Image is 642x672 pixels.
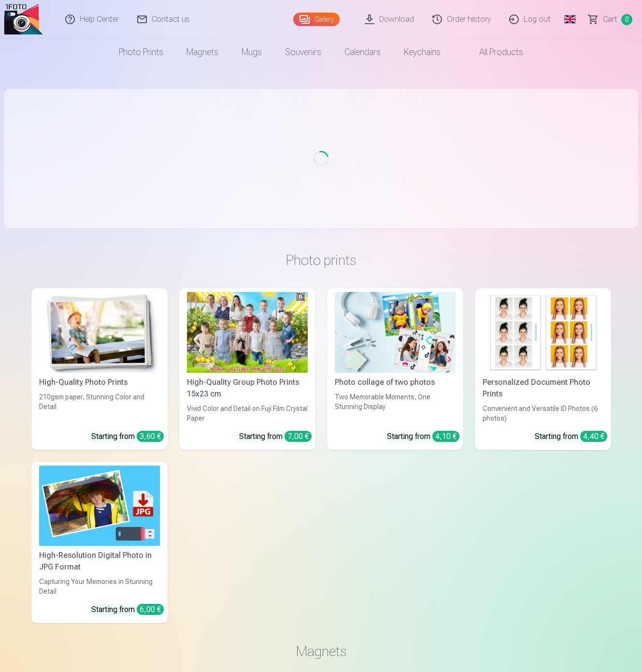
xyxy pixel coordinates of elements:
[35,550,164,573] div: High-Resolution Digital Photo in JPG Format
[39,292,160,373] img: High-Quality Photo Prints
[39,643,603,660] h3: Magnets
[333,39,392,66] a: Calendars
[483,292,603,373] img: Personalized Document Photo Prints
[535,431,607,442] div: Starting from
[35,392,164,423] div: 210gsm paper, Stunning Color and Detail
[432,431,459,442] div: 4,10 €
[580,431,607,442] div: 4,40 €
[137,604,164,615] div: 6,00 €
[293,13,340,26] a: Gallery
[107,39,175,66] a: Photo prints
[273,39,333,66] a: Souvenirs
[91,604,164,615] div: Starting from
[479,377,607,400] div: Personalized Document Photo Prints
[175,39,230,66] a: Magnets
[4,4,43,35] img: /zh3
[183,404,312,423] div: Vivid Color and Detail on Fuji Film Crystal Paper
[387,431,459,442] div: Starting from
[39,466,160,546] img: High-Resolution Digital Photo in JPG Format
[331,377,459,388] div: Photo collage of two photos
[31,288,168,450] a: High-Quality Photo PrintsHigh-Quality Photo Prints210gsm paper, Stunning Color and DetailStarting...
[91,431,164,442] div: Starting from
[452,39,535,66] a: All products
[331,392,459,423] div: Two Memorable Moments, One Stunning Display
[285,431,312,442] div: 7,00 €
[603,14,617,25] span: Сart
[621,14,632,25] span: 0
[35,577,164,596] div: Capturing Your Memories in Stunning Detail
[230,39,273,66] a: Mugs
[39,251,603,269] h3: Photo prints
[179,288,315,450] a: High-Quality Group Photo Prints 15x23 cmVivid Color and Detail on Fuji Film Crystal PaperStarting...
[475,288,611,450] a: Personalized Document Photo PrintsPersonalized Document Photo PrintsConvenient and Versatile ID P...
[239,431,312,442] div: Starting from
[183,377,312,400] div: High-Quality Group Photo Prints 15x23 cm
[327,288,463,450] a: Photo collage of two photosPhoto collage of two photosTwo Memorable Moments, One Stunning Display...
[335,292,456,373] img: Photo collage of two photos
[35,377,164,388] div: High-Quality Photo Prints
[479,404,607,423] div: Convenient and Versatile ID Photos (6 photos)
[392,39,452,66] a: Keychains
[137,431,164,442] div: 3,60 €
[31,462,168,624] a: High-Resolution Digital Photo in JPG FormatHigh-Resolution Digital Photo in JPG FormatCapturing Y...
